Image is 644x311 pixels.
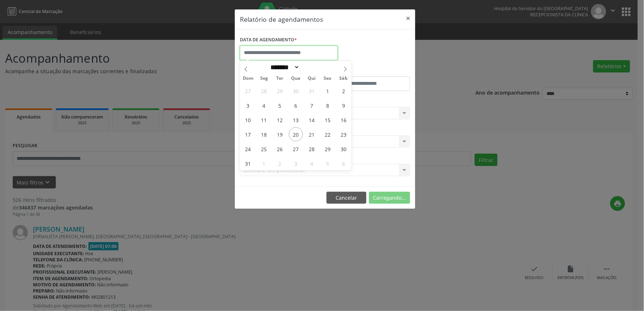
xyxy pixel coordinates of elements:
[321,127,335,141] span: Agosto 22, 2025
[321,156,335,170] span: Setembro 5, 2025
[337,84,351,98] span: Agosto 2, 2025
[289,127,303,141] span: Agosto 20, 2025
[327,192,366,204] button: Cancelar
[327,65,410,76] label: ATÉ
[257,127,271,141] span: Agosto 18, 2025
[321,113,335,127] span: Agosto 15, 2025
[273,98,287,112] span: Agosto 5, 2025
[401,9,415,27] button: Close
[289,142,303,156] span: Agosto 27, 2025
[321,142,335,156] span: Agosto 29, 2025
[240,14,323,24] h5: Relatório de agendamentos
[321,84,335,98] span: Agosto 1, 2025
[305,98,319,112] span: Agosto 7, 2025
[240,34,297,46] label: DATA DE AGENDAMENTO
[273,156,287,170] span: Setembro 2, 2025
[305,142,319,156] span: Agosto 28, 2025
[273,127,287,141] span: Agosto 19, 2025
[337,142,351,156] span: Agosto 30, 2025
[337,156,351,170] span: Setembro 6, 2025
[241,84,255,98] span: Julho 27, 2025
[272,76,288,81] span: Ter
[240,76,256,81] span: Dom
[257,142,271,156] span: Agosto 25, 2025
[268,63,300,71] select: Month
[305,84,319,98] span: Julho 31, 2025
[289,84,303,98] span: Julho 30, 2025
[300,63,324,71] input: Year
[273,142,287,156] span: Agosto 26, 2025
[241,142,255,156] span: Agosto 24, 2025
[257,98,271,112] span: Agosto 4, 2025
[289,98,303,112] span: Agosto 6, 2025
[273,113,287,127] span: Agosto 12, 2025
[304,76,320,81] span: Qui
[256,76,272,81] span: Seg
[257,156,271,170] span: Setembro 1, 2025
[321,98,335,112] span: Agosto 8, 2025
[337,98,351,112] span: Agosto 9, 2025
[289,156,303,170] span: Setembro 3, 2025
[305,156,319,170] span: Setembro 4, 2025
[289,113,303,127] span: Agosto 13, 2025
[241,113,255,127] span: Agosto 10, 2025
[257,84,271,98] span: Julho 28, 2025
[288,76,304,81] span: Qua
[320,76,336,81] span: Sex
[241,98,255,112] span: Agosto 3, 2025
[305,113,319,127] span: Agosto 14, 2025
[273,84,287,98] span: Julho 29, 2025
[305,127,319,141] span: Agosto 21, 2025
[257,113,271,127] span: Agosto 11, 2025
[369,192,410,204] button: Carregando...
[337,113,351,127] span: Agosto 16, 2025
[241,127,255,141] span: Agosto 17, 2025
[337,127,351,141] span: Agosto 23, 2025
[241,156,255,170] span: Agosto 31, 2025
[336,76,352,81] span: Sáb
